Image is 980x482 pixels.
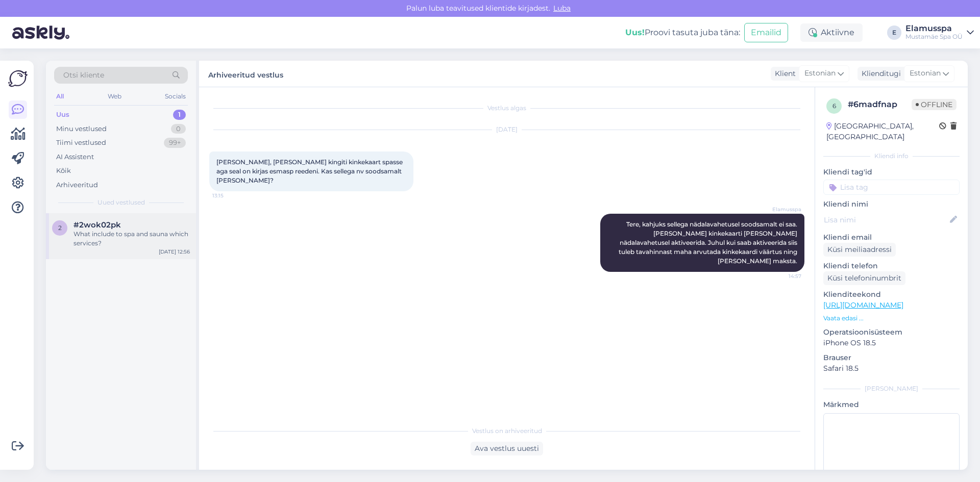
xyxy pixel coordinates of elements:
span: Otsi kliente [63,70,104,81]
span: Uued vestlused [97,198,145,207]
div: E [887,26,901,40]
div: 1 [173,110,186,120]
div: [DATE] [209,125,804,134]
span: #2wok02pk [73,220,121,230]
div: All [54,90,66,103]
div: [GEOGRAPHIC_DATA], [GEOGRAPHIC_DATA] [826,121,939,142]
div: Arhiveeritud [56,180,98,190]
span: [PERSON_NAME], [PERSON_NAME] kingiti kinkekaart spasse aga seal on kirjas esmasp reedeni. Kas sel... [216,158,404,184]
div: 99+ [164,138,186,148]
span: 6 [832,102,836,110]
p: Kliendi tag'id [823,167,960,177]
input: Lisa nimi [824,214,948,225]
div: [DATE] 12:56 [159,248,190,256]
div: [PERSON_NAME] [823,384,960,393]
span: 14:57 [763,272,801,280]
div: Uus [56,110,69,120]
div: Tiimi vestlused [56,138,106,148]
img: Askly Logo [8,69,28,88]
span: 13:15 [212,192,251,199]
div: Kliendi info [823,151,960,161]
p: iPhone OS 18.5 [823,338,960,348]
p: Kliendi email [823,232,960,243]
div: What include to spa and sauna which services? [73,230,190,248]
div: Kõik [56,166,71,176]
div: Klient [771,68,796,79]
div: 0 [171,124,186,134]
span: Vestlus on arhiveeritud [472,426,542,436]
div: Web [106,90,124,103]
div: Mustamäe Spa OÜ [905,33,963,41]
button: Emailid [744,23,788,42]
p: Vaata edasi ... [823,314,960,323]
p: Kliendi telefon [823,261,960,271]
a: [URL][DOMAIN_NAME] [823,300,903,310]
p: Klienditeekond [823,289,960,300]
a: ElamusspaMustamäe Spa OÜ [905,24,974,41]
span: 2 [58,224,62,232]
b: Uus! [625,28,645,37]
label: Arhiveeritud vestlus [208,67,283,81]
div: Aktiivne [800,23,863,42]
span: Offline [912,99,957,110]
div: AI Assistent [56,152,94,162]
span: Luba [550,4,574,13]
div: # 6madfnap [848,98,912,111]
p: Brauser [823,352,960,363]
div: Elamusspa [905,24,963,33]
p: Kliendi nimi [823,199,960,210]
div: Vestlus algas [209,104,804,113]
p: Märkmed [823,399,960,410]
span: Estonian [910,68,941,79]
div: Socials [163,90,188,103]
div: Klienditugi [857,68,901,79]
div: Minu vestlused [56,124,107,134]
span: Elamusspa [763,206,801,213]
p: Safari 18.5 [823,363,960,374]
span: Estonian [804,68,836,79]
span: Tere, kahjuks sellega nädalavahetusel soodsamalt ei saa. [PERSON_NAME] kinkekaarti [PERSON_NAME] ... [619,220,799,265]
div: Proovi tasuta juba täna: [625,27,740,39]
div: Ava vestlus uuesti [471,442,543,455]
input: Lisa tag [823,180,960,195]
div: Küsi meiliaadressi [823,243,896,257]
p: Operatsioonisüsteem [823,327,960,338]
div: Küsi telefoninumbrit [823,271,905,285]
